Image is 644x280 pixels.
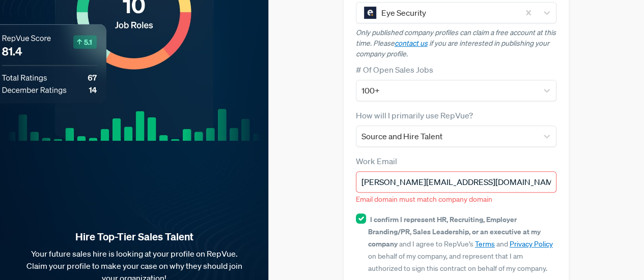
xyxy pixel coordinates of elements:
a: Privacy Policy [510,239,553,248]
span: and I agree to RepVue’s and on behalf of my company, and represent that I am authorized to sign t... [368,215,553,273]
img: Eye Security [364,7,376,19]
label: Work Email [356,155,397,167]
a: Terms [475,239,495,248]
a: contact us [395,39,428,48]
strong: I confirm I represent HR, Recruiting, Employer Branding/PR, Sales Leadership, or an executive at ... [368,214,541,248]
strong: Hire Top-Tier Sales Talent [16,230,252,243]
span: Email domain must match company domain [356,195,492,204]
label: How will I primarily use RepVue? [356,109,473,121]
label: # Of Open Sales Jobs [356,64,433,76]
input: Email [356,171,557,193]
p: Only published company profiles can claim a free account at this time. Please if you are interest... [356,27,557,59]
